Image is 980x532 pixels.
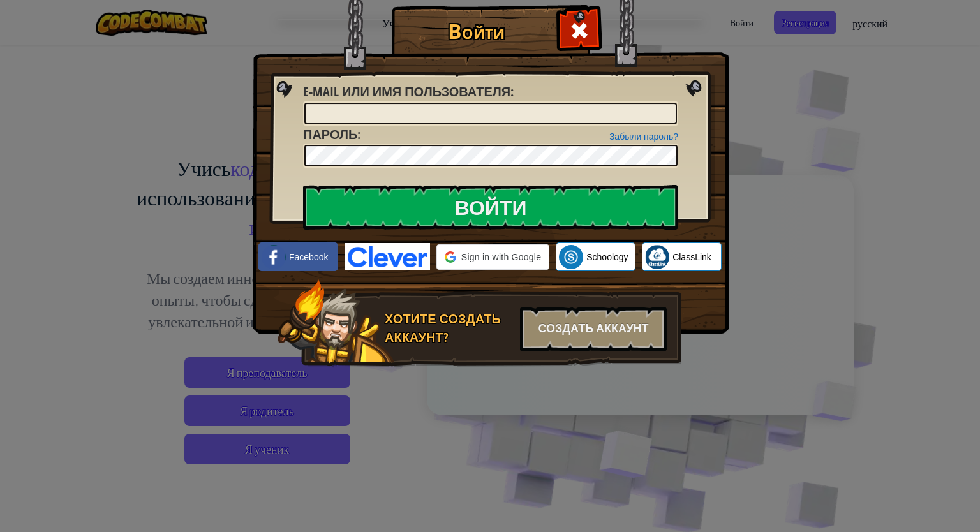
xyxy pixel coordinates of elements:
[385,310,512,346] div: Хотите создать аккаунт?
[289,251,328,263] span: Facebook
[395,20,558,42] h1: Войти
[461,251,541,263] span: Sign in with Google
[672,251,711,263] span: ClassLink
[303,126,357,143] span: Пароль
[559,245,583,269] img: schoology.png
[345,243,430,270] img: clever-logo-blue.png
[609,131,678,142] a: Забыли пароль?
[520,307,667,351] div: Создать аккаунт
[436,244,549,270] div: Sign in with Google
[303,185,678,230] input: Войти
[645,245,669,269] img: classlink-logo-small.png
[303,126,360,144] label: :
[303,83,514,101] label: :
[586,251,628,263] span: Schoology
[262,245,286,269] img: facebook_small.png
[303,83,510,100] span: E-mail или имя пользователя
